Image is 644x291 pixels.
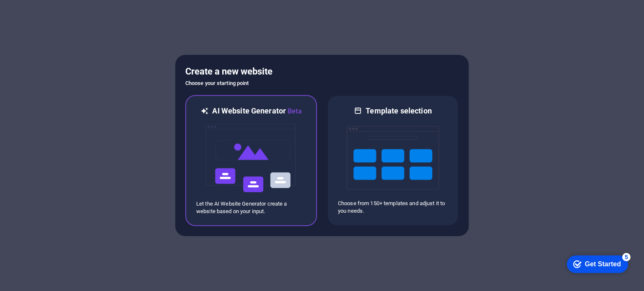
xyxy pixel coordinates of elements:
[196,200,306,215] p: Let the AI Website Generator create a website based on your input.
[185,95,317,226] div: AI Website GeneratorBetaaiLet the AI Website Generator create a website based on your input.
[212,106,301,116] h6: AI Website Generator
[185,78,459,88] h6: Choose your starting point
[366,106,431,116] h6: Template selection
[185,65,459,78] h5: Create a new website
[286,107,302,115] span: Beta
[338,200,448,215] p: Choose from 150+ templates and adjust it to you needs.
[205,116,297,200] img: ai
[327,95,459,226] div: Template selectionChoose from 150+ templates and adjust it to you needs.
[560,251,631,276] iframe: To enrich screen reader interactions, please activate Accessibility in Grammarly extension settings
